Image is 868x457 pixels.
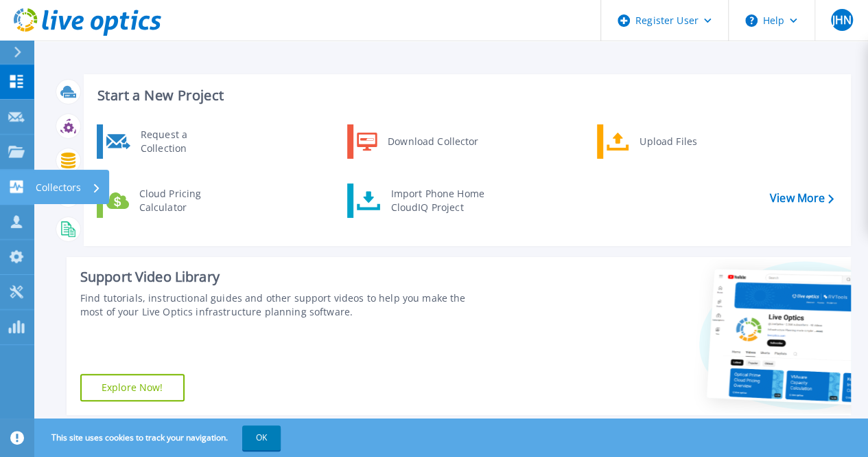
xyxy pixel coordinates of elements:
[134,128,234,155] div: Request a Collection
[80,374,185,401] a: Explore Now!
[832,14,851,25] span: JHN
[97,183,237,218] a: Cloud Pricing Calculator
[770,192,834,205] a: View More
[384,187,491,214] div: Import Phone Home CloudIQ Project
[80,268,488,286] div: Support Video Library
[80,291,488,319] div: Find tutorials, instructional guides and other support videos to help you make the most of your L...
[132,187,234,214] div: Cloud Pricing Calculator
[97,88,833,103] h3: Start a New Project
[36,170,81,205] p: Collectors
[97,124,237,159] a: Request a Collection
[597,124,738,159] a: Upload Files
[381,128,484,155] div: Download Collector
[242,425,281,450] button: OK
[38,425,281,450] span: This site uses cookies to track your navigation.
[633,128,734,155] div: Upload Files
[347,124,488,159] a: Download Collector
